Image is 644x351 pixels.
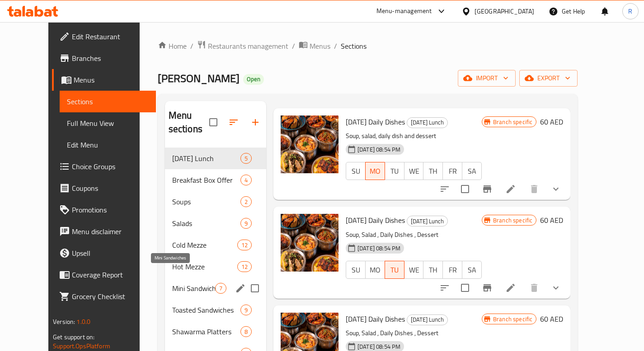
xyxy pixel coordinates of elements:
[172,261,237,272] span: Hot Mezze
[341,41,367,51] span: Sections
[550,282,561,293] svg: Show Choices
[204,113,223,132] span: Select all sections
[407,314,447,325] span: [DATE] Lunch
[241,198,251,206] span: 2
[408,165,420,178] span: WE
[489,315,536,323] span: Branch specific
[52,221,156,242] a: Menu disclaimer
[505,184,516,194] a: Edit menu item
[74,74,149,85] span: Menus
[281,115,338,173] img: Monday Daily Dishes
[389,263,401,277] span: TU
[72,161,149,172] span: Choice Groups
[234,282,247,295] button: edit
[53,331,94,343] span: Get support on:
[407,117,447,128] span: [DATE] Lunch
[434,277,456,299] button: sort-choices
[350,165,362,178] span: SU
[407,216,447,226] span: [DATE] Lunch
[466,165,478,178] span: SA
[172,240,237,250] span: Cold Mezze
[346,213,405,227] span: [DATE] Daily Dishes
[404,261,424,279] button: WE
[165,299,266,321] div: Toasted Sandwiches9
[540,214,563,226] h6: 60 AED
[346,312,405,326] span: [DATE] Daily Dishes
[52,177,156,199] a: Coupons
[385,162,404,180] button: TU
[241,306,251,314] span: 9
[165,321,266,342] div: Shawarma Platters8
[407,216,448,226] div: Today's Lunch
[447,263,459,277] span: FR
[442,261,462,279] button: FR
[365,261,385,279] button: MO
[52,199,156,221] a: Promotions
[67,96,149,107] span: Sections
[72,248,149,259] span: Upsell
[165,277,266,299] div: Mini Sandwiches7edit
[389,165,401,178] span: TU
[53,316,75,328] span: Version:
[540,313,563,325] h6: 60 AED
[67,118,149,129] span: Full Menu View
[244,111,266,133] button: Add section
[519,70,578,87] button: export
[523,277,545,299] button: delete
[523,178,545,200] button: delete
[240,326,252,337] div: items
[299,40,330,52] a: Menus
[310,41,330,51] span: Menus
[456,278,475,297] span: Select to update
[545,277,567,299] button: show more
[158,40,578,52] nav: breadcrumb
[489,118,536,126] span: Branch specific
[165,191,266,212] div: Soups2
[172,196,240,207] span: Soups
[385,261,404,279] button: TU
[72,269,149,280] span: Coverage Report
[165,148,266,169] div: [DATE] Lunch5
[172,305,240,315] span: Toasted Sandwiches
[476,277,498,299] button: Branch-specific-item
[172,326,240,337] span: Shawarma Platters
[434,178,456,200] button: sort-choices
[407,314,448,325] div: Today's Lunch
[346,130,482,142] p: Soup, salad, daily dish and dessert
[423,261,443,279] button: TH
[60,91,156,112] a: Sections
[240,218,252,229] div: items
[423,162,443,180] button: TH
[165,234,266,256] div: Cold Mezze12
[72,226,149,237] span: Menu disclaimer
[223,111,244,133] span: Sort sections
[169,109,209,136] h2: Menu sections
[52,286,156,307] a: Grocery Checklist
[281,214,338,272] img: Tuesday Daily Dishes
[237,261,252,272] div: items
[52,47,156,69] a: Branches
[72,204,149,215] span: Promotions
[545,178,567,200] button: show more
[241,154,251,163] span: 5
[190,41,193,51] li: /
[346,328,482,339] p: Soup, Salad , Daily Dishes , Dessert
[456,180,475,199] span: Select to update
[237,240,252,250] div: items
[404,162,424,180] button: WE
[72,31,149,42] span: Edit Restaurant
[476,178,498,200] button: Branch-specific-item
[60,134,156,156] a: Edit Menu
[172,175,240,185] span: Breakfast Box Offer
[427,263,439,277] span: TH
[243,75,264,83] span: Open
[238,263,251,271] span: 12
[462,261,482,279] button: SA
[172,153,240,164] span: [DATE] Lunch
[243,74,264,85] div: Open
[462,162,482,180] button: SA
